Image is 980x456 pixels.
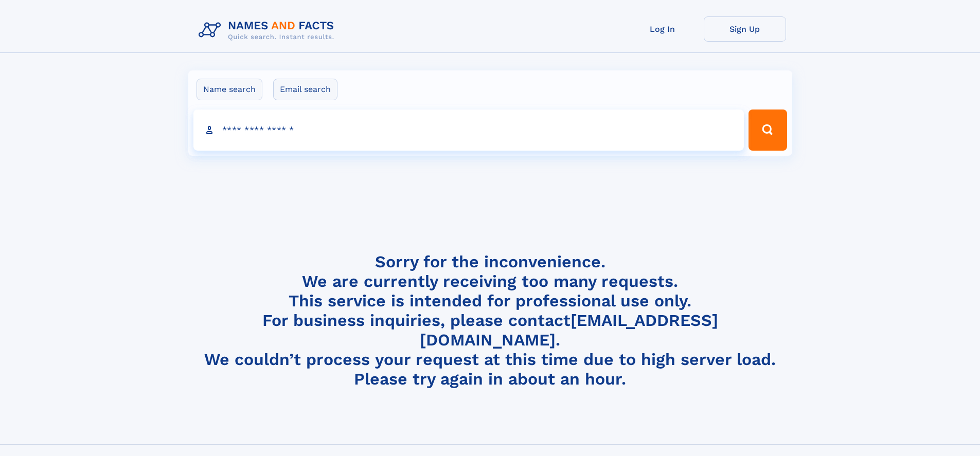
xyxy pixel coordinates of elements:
[749,110,787,151] button: Search Button
[197,79,262,100] label: Name search
[621,16,704,42] a: Log In
[194,252,786,389] h4: Sorry for the inconvenience. We are currently receiving too many requests. This service is intend...
[420,311,718,350] a: [EMAIL_ADDRESS][DOMAIN_NAME]
[194,16,343,44] img: Logo Names and Facts
[704,16,786,42] a: Sign Up
[193,110,744,151] input: search input
[273,79,337,100] label: Email search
